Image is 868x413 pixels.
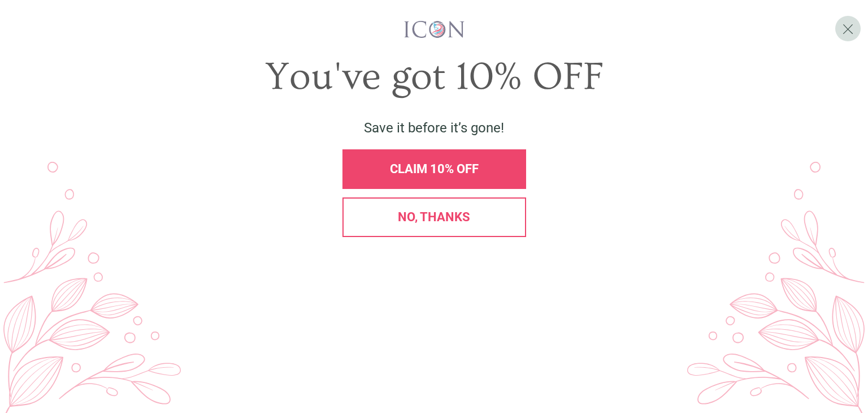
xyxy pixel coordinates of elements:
[265,55,604,99] span: You've got 10% OFF
[842,20,854,37] span: X
[402,20,466,39] img: iconwallstickersl_1754656298800.png
[398,210,470,224] span: No, thanks
[364,120,504,136] span: Save it before it’s gone!
[390,162,479,176] span: CLAIM 10% OFF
